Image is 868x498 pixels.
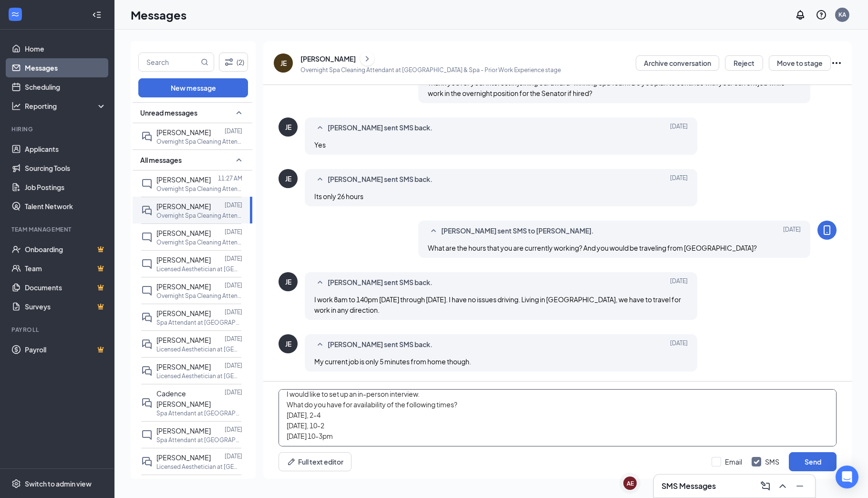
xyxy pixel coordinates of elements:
[328,122,433,134] span: [PERSON_NAME] sent SMS back.
[25,39,106,58] a: Home
[11,225,104,233] div: Team Management
[777,480,788,492] svg: ChevronUp
[789,452,837,471] button: Send
[794,480,806,492] svg: Minimize
[792,478,807,494] button: Minimize
[25,197,106,216] a: Talent Network
[225,201,242,209] p: [DATE]
[233,154,245,166] svg: SmallChevronUp
[156,212,242,220] p: Overnight Spa Cleaning Attendant at [GEOGRAPHIC_DATA]
[225,308,242,316] p: [DATE]
[156,318,242,327] p: Spa Attendant at [GEOGRAPHIC_DATA]
[156,255,211,264] span: [PERSON_NAME]
[25,259,106,278] a: TeamCrown
[670,277,688,288] span: [DATE]
[141,232,153,243] svg: ChatInactive
[156,372,242,380] p: Licensed Aesthetician at [GEOGRAPHIC_DATA]
[314,357,471,366] span: My current job is only 5 minutes from home though.
[156,185,242,193] p: Overnight Spa Cleaning Attendant at [GEOGRAPHIC_DATA]
[141,205,153,216] svg: DoubleChat
[25,58,106,77] a: Messages
[10,10,20,19] svg: WorkstreamLogo
[156,409,242,417] p: Spa Attendant at [GEOGRAPHIC_DATA]
[141,258,153,270] svg: ChatInactive
[140,155,182,165] span: All messages
[314,174,326,185] svg: SmallChevronUp
[775,478,790,494] button: ChevronUp
[25,278,106,297] a: DocumentsCrown
[328,174,433,185] span: [PERSON_NAME] sent SMS back.
[139,53,199,71] input: Search
[141,178,153,190] svg: ChatInactive
[225,127,242,135] p: [DATE]
[280,58,287,68] div: JE
[760,480,771,492] svg: ComposeMessage
[156,175,211,184] span: [PERSON_NAME]
[141,312,153,323] svg: DoubleChat
[636,55,719,71] button: Archive conversation
[131,7,186,23] h1: Messages
[285,122,291,132] div: JE
[225,228,242,236] p: [DATE]
[285,174,291,183] div: JE
[25,159,106,178] a: Sourcing Tools
[670,339,688,350] span: [DATE]
[287,457,296,466] svg: Pen
[141,339,153,350] svg: DoubleChat
[314,277,326,288] svg: SmallChevronUp
[141,285,153,297] svg: ChatInactive
[314,192,363,201] span: Its only 26 hours
[279,389,837,446] textarea: Hi [PERSON_NAME], I would like to set up an in-person interview. What do you have for availabilit...
[816,9,827,21] svg: QuestionInfo
[156,229,211,237] span: [PERSON_NAME]
[328,277,433,288] span: [PERSON_NAME] sent SMS back.
[25,77,106,96] a: Scheduling
[11,125,104,133] div: Hiring
[441,225,594,237] span: [PERSON_NAME] sent SMS to [PERSON_NAME].
[362,53,372,64] svg: ChevronRight
[201,58,208,66] svg: MagnifyingGlass
[725,55,763,71] button: Reject
[314,140,326,149] span: Yes
[25,101,107,111] div: Reporting
[141,131,153,142] svg: DoubleChat
[156,345,242,353] p: Licensed Aesthetician at [GEOGRAPHIC_DATA]
[11,479,21,488] svg: Settings
[670,174,688,185] span: [DATE]
[428,244,757,252] span: What are the hours that you are currently working? And you would be traveling from [GEOGRAPHIC_DA...
[140,108,197,117] span: Unread messages
[225,452,242,460] p: [DATE]
[141,397,153,409] svg: DoubleChat
[138,78,248,97] button: New message
[838,11,846,19] div: KA
[328,339,433,350] span: [PERSON_NAME] sent SMS back.
[156,453,211,462] span: [PERSON_NAME]
[156,265,242,273] p: Licensed Aesthetician at [GEOGRAPHIC_DATA]
[25,340,106,359] a: PayrollCrown
[670,122,688,134] span: [DATE]
[156,238,242,246] p: Overnight Spa Cleaning Attendant at [GEOGRAPHIC_DATA]
[156,202,211,211] span: [PERSON_NAME]
[156,128,211,137] span: [PERSON_NAME]
[141,429,153,441] svg: ChatInactive
[25,240,106,259] a: OnboardingCrown
[156,336,211,344] span: [PERSON_NAME]
[783,225,801,237] span: [DATE]
[156,138,242,146] p: Overnight Spa Cleaning Attendant at [GEOGRAPHIC_DATA]
[627,479,634,487] div: AE
[300,66,561,74] p: Overnight Spa Cleaning Attendant at [GEOGRAPHIC_DATA] & Spa - Prior Work Experience stage
[314,295,681,314] span: I work 8am to 140pm [DATE] through [DATE]. I have no issues driving. Living in [GEOGRAPHIC_DATA],...
[156,436,242,444] p: Spa Attendant at [GEOGRAPHIC_DATA]
[141,365,153,377] svg: DoubleChat
[285,339,291,349] div: JE
[300,54,356,64] div: [PERSON_NAME]
[314,339,326,350] svg: SmallChevronUp
[156,426,211,435] span: [PERSON_NAME]
[141,456,153,467] svg: DoubleChat
[428,225,439,237] svg: SmallChevronUp
[285,277,291,286] div: JE
[25,479,92,488] div: Switch to admin view
[156,309,211,318] span: [PERSON_NAME]
[218,174,242,182] p: 11:27 AM
[661,481,716,491] h3: SMS Messages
